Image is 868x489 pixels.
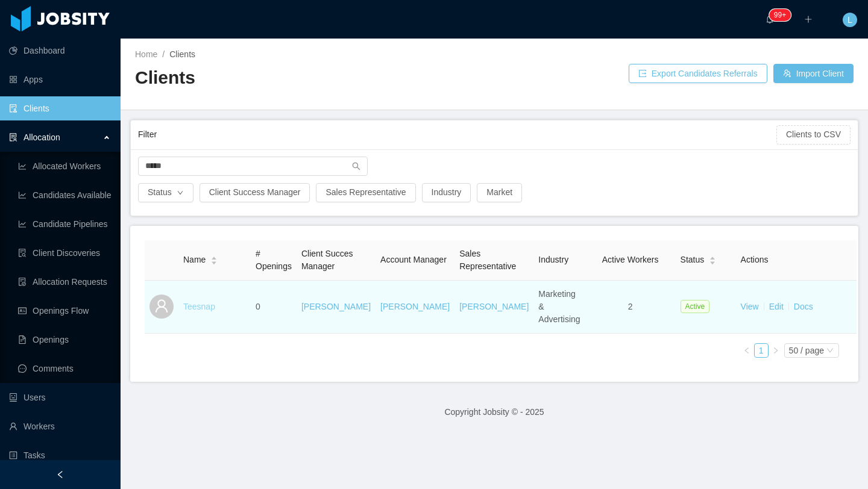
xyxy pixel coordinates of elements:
i: icon: plus [804,15,813,23]
div: Filter [138,123,776,146]
span: Name [183,254,206,266]
a: icon: robotUsers [9,385,111,410]
a: [PERSON_NAME] [380,302,450,311]
a: icon: messageComments [18,357,111,381]
a: icon: idcardOpenings Flow [18,299,111,323]
button: Market [477,183,522,202]
a: icon: line-chartCandidate Pipelines [18,212,111,236]
a: icon: userWorkers [9,414,111,438]
button: Industry [422,183,471,202]
a: icon: profileTasks [9,443,111,467]
button: Statusicon: down [138,183,193,202]
span: Active [681,300,710,313]
a: icon: line-chartAllocated Workers [18,154,111,178]
h2: Clients [135,66,494,90]
a: icon: file-searchClient Discoveries [18,241,111,265]
i: icon: right [772,347,779,354]
button: Client Success Manager [200,183,310,202]
button: icon: exportExport Candidates Referrals [629,64,767,83]
a: icon: line-chartCandidates Available [18,183,111,207]
a: [PERSON_NAME] [301,302,371,311]
li: 1 [754,343,769,358]
span: Status [681,254,705,266]
i: icon: caret-up [709,255,716,259]
a: [PERSON_NAME] [459,302,529,311]
div: 50 / page [789,344,824,357]
button: icon: usergroup-addImport Client [773,64,854,83]
i: icon: caret-up [211,255,218,259]
i: icon: solution [9,133,17,142]
span: # Openings [256,249,292,271]
span: Marketing & Advertising [538,289,580,324]
td: 0 [251,281,297,334]
button: Clients to CSV [776,125,851,145]
i: icon: down [826,347,834,355]
a: icon: appstoreApps [9,67,111,92]
span: Clients [169,49,195,59]
span: Industry [538,255,568,264]
a: View [741,302,759,311]
a: Docs [794,302,813,311]
a: icon: file-textOpenings [18,328,111,352]
td: 2 [585,281,676,334]
a: Edit [769,302,784,311]
div: Sort [210,255,218,263]
a: Home [135,49,157,59]
button: Sales Representative [316,183,415,202]
a: 1 [755,344,768,357]
span: / [162,49,165,59]
sup: 111 [769,9,791,21]
footer: Copyright Jobsity © - 2025 [121,391,868,433]
i: icon: caret-down [211,260,218,263]
i: icon: bell [766,15,774,23]
a: icon: file-doneAllocation Requests [18,270,111,294]
i: icon: user [154,299,169,313]
span: Client Succes Manager [301,249,353,271]
a: icon: pie-chartDashboard [9,39,111,63]
li: Next Page [769,343,783,358]
span: Account Manager [380,255,447,264]
li: Previous Page [740,343,754,358]
i: icon: left [743,347,750,354]
span: Active Workers [602,255,659,264]
span: Actions [741,255,769,264]
span: L [848,13,852,27]
span: Sales Representative [459,249,516,271]
i: icon: caret-down [709,260,716,263]
a: icon: auditClients [9,96,111,120]
div: Sort [709,255,716,263]
a: Teesnap [183,302,215,311]
i: icon: search [352,162,360,170]
span: Allocation [24,132,60,142]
